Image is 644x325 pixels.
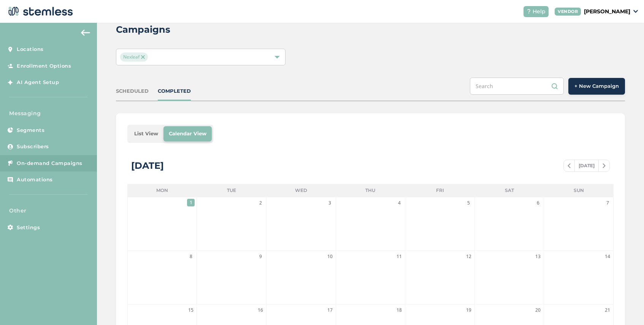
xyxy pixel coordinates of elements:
li: List View [129,126,163,141]
img: icon-close-accent-8a337256.svg [141,55,145,59]
span: Subscribers [17,143,49,151]
img: logo-dark-0685b13c.svg [6,4,73,19]
span: Help [533,8,546,16]
span: On-demand Campaigns [17,160,82,167]
div: SCHEDULED [116,87,149,95]
span: Settings [17,224,40,231]
img: icon-arrow-back-accent-c549486e.svg [81,30,90,36]
span: AI Agent Setup [17,79,59,86]
img: icon-help-white-03924b79.svg [527,9,531,14]
button: + New Campaign [568,78,625,95]
p: [PERSON_NAME] [584,8,630,16]
h2: Campaigns [116,23,170,36]
span: + New Campaign [574,82,619,90]
span: Segments [17,127,44,134]
div: VENDOR [555,8,581,16]
span: Enrollment Options [17,62,71,70]
iframe: Chat Widget [606,289,644,325]
input: Search [470,78,564,95]
img: icon_down-arrow-small-66adaf34.svg [633,10,638,13]
div: COMPLETED [158,87,191,95]
span: Locations [17,46,44,53]
span: Automations [17,176,53,184]
li: Calendar View [163,126,212,141]
span: Nexleaf [120,52,148,62]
